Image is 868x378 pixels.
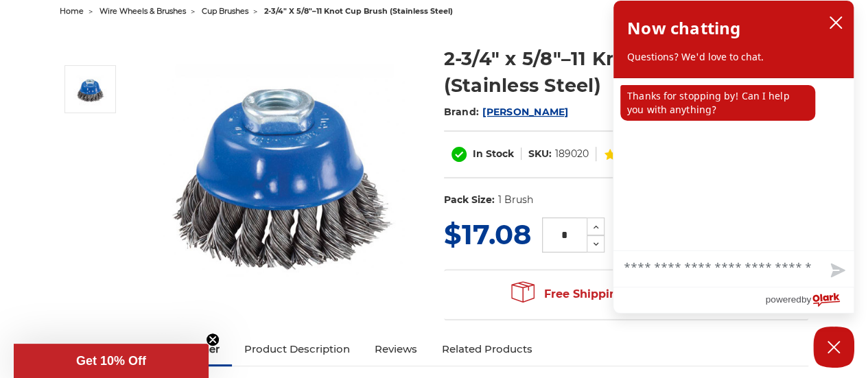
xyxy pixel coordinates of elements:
[627,50,840,64] p: Questions? We'd love to chat.
[497,193,532,207] dd: 1 Brush
[99,6,186,16] a: wire wheels & brushes
[528,147,552,161] dt: SKU:
[145,31,420,305] img: 2-3/4″ x 5/8″–11 Knot Cup Brush (Stainless Steel)
[14,344,209,378] div: Get 10% OffClose teaser
[511,281,740,308] span: Free Shipping on orders over $149
[202,6,248,16] a: cup brushes
[555,147,589,161] dd: 189020
[60,6,84,16] a: home
[473,147,514,160] span: In Stock
[801,291,811,308] span: by
[362,334,430,364] a: Reviews
[232,334,362,364] a: Product Description
[620,85,815,121] p: Thanks for stopping by! Can I help you with anything?
[444,217,531,251] span: $17.08
[482,106,568,118] a: [PERSON_NAME]
[264,6,453,16] span: 2-3/4″ x 5/8″–11 knot cup brush (stainless steel)
[76,354,146,368] span: Get 10% Off
[73,72,108,106] img: 2-3/4″ x 5/8″–11 Knot Cup Brush (Stainless Steel)
[627,14,740,42] h2: Now chatting
[444,193,495,207] dt: Pack Size:
[613,78,854,250] div: chat
[813,327,854,368] button: Close Chatbox
[765,287,854,313] a: Powered by Olark
[444,106,480,118] span: Brand:
[206,333,220,346] button: Close teaser
[60,334,232,364] a: Frequently Bought Together
[819,255,854,287] button: Send message
[444,45,808,99] h1: 2-3/4″ x 5/8″–11 Knot Cup Brush (Stainless Steel)
[430,334,545,364] a: Related Products
[765,291,801,308] span: powered
[825,12,847,33] button: close chatbox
